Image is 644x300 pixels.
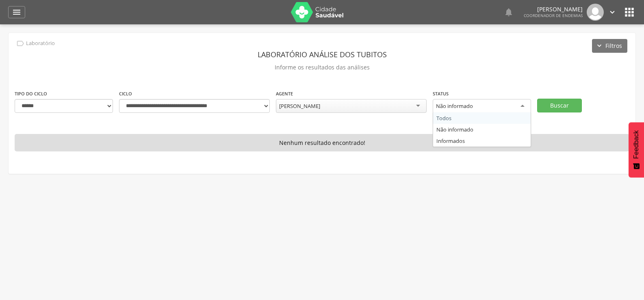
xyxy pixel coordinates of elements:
button: Filtros [592,39,627,53]
label: Agente [276,91,293,97]
a:  [8,6,25,18]
button: Buscar [537,99,582,112]
div: Não informado [433,124,531,135]
i:  [12,7,22,17]
label: Ciclo [119,91,132,97]
i:  [608,8,617,17]
p: Informe os resultados das análises [15,62,629,73]
div: Informados [433,135,531,147]
i:  [623,6,636,19]
div: Não informado [436,102,473,110]
i:  [504,7,514,17]
a:  [504,4,514,21]
button: Feedback - Mostrar pesquisa [629,122,644,177]
div: Todos [433,112,531,124]
label: Status [433,91,449,97]
i:  [16,39,25,48]
span: Coordenador de Endemias [524,13,583,18]
p: Laboratório [26,40,55,47]
span: Feedback [633,130,640,159]
a:  [608,4,617,21]
p: [PERSON_NAME] [524,6,583,12]
p: Nenhum resultado encontrado! [15,134,629,152]
div: [PERSON_NAME] [279,102,320,110]
header: Laboratório análise dos tubitos [15,47,629,62]
label: Tipo do ciclo [15,91,47,97]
